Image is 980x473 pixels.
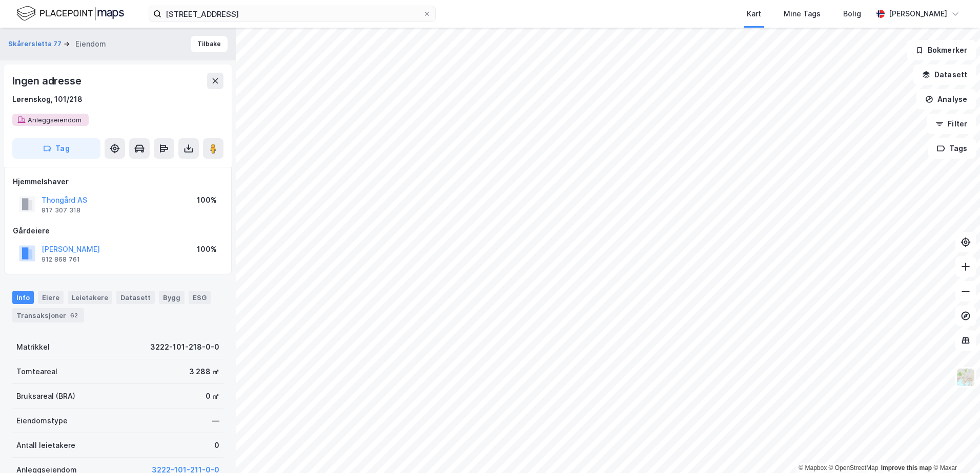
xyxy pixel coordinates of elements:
div: Eiendomstype [16,415,68,427]
div: Bruksareal (BRA) [16,390,75,402]
button: Bokmerker [907,40,976,60]
div: Ingen adresse [12,73,83,89]
div: Datasett [116,291,155,304]
div: Gårdeiere [13,225,223,237]
button: Tag [12,138,100,159]
div: 917 307 318 [42,206,80,214]
div: 100% [197,243,217,255]
div: Antall leietakere [16,439,75,451]
div: ESG [189,291,211,304]
div: Bolig [843,8,861,20]
div: 62 [68,310,80,320]
div: [PERSON_NAME] [889,8,947,20]
div: Mine Tags [784,8,821,20]
button: Datasett [913,64,976,85]
div: — [212,415,219,427]
img: Z [956,368,975,387]
div: Bygg [159,291,185,304]
div: Matrikkel [16,341,50,353]
div: Eiendom [75,38,106,50]
button: Tags [928,138,976,159]
img: logo.f888ab2527a4732fd821a326f86c7f29.svg [16,5,124,23]
div: Info [12,291,34,304]
div: Leietakere [68,291,112,304]
button: Tilbake [191,36,228,52]
div: Kontrollprogram for chat [929,424,980,473]
div: 100% [197,194,217,206]
div: 3 288 ㎡ [189,365,219,378]
div: Lørenskog, 101/218 [12,93,83,105]
div: Transaksjoner [12,308,84,322]
input: Søk på adresse, matrikkel, gårdeiere, leietakere eller personer [161,6,423,21]
div: Kart [747,8,761,20]
div: Hjemmelshaver [13,176,223,188]
button: Filter [927,114,976,134]
div: 912 868 761 [42,255,80,264]
iframe: Chat Widget [929,424,980,473]
div: 0 [214,439,219,451]
a: OpenStreetMap [829,464,879,471]
a: Improve this map [881,464,932,471]
div: Eiere [38,291,64,304]
button: Skårersletta 77 [8,39,64,49]
div: 0 ㎡ [206,390,219,402]
div: 3222-101-218-0-0 [150,341,219,353]
div: Tomteareal [16,365,57,378]
button: Analyse [916,89,976,110]
a: Mapbox [799,464,827,471]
